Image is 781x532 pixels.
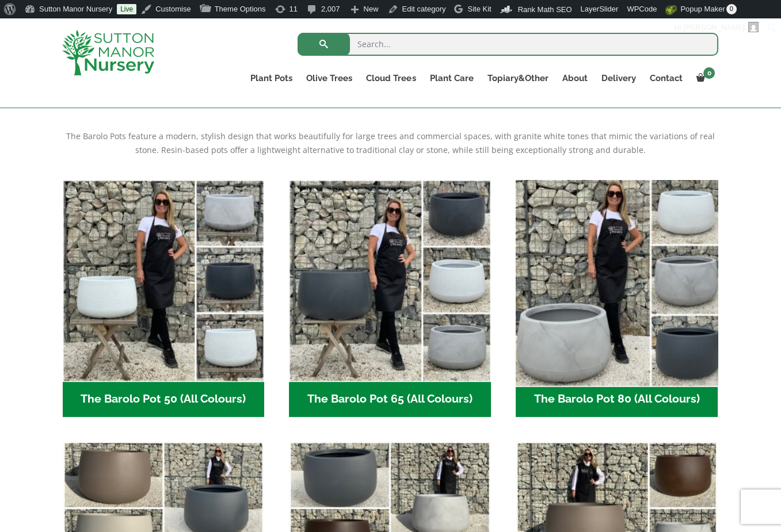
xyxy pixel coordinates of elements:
a: About [555,70,594,86]
img: The Barolo Pot 50 (All Colours) [63,180,265,382]
a: 0 [689,70,718,86]
a: Olive Trees [299,70,359,86]
span: [PERSON_NAME] [683,23,745,32]
span: Rank Math SEO [518,5,572,14]
p: The Barolo Pots feature a modern, stylish design that works beautifully for large trees and comme... [63,129,719,157]
span: 0 [726,4,737,14]
h2: The Barolo Pot 65 (All Colours) [289,382,491,418]
span: 0 [703,67,715,79]
a: Delivery [594,70,642,86]
a: Live [117,4,136,14]
a: Topiary&Other [480,70,555,86]
a: Visit product category The Barolo Pot 80 (All Colours) [516,180,718,417]
a: Hi, [670,18,763,37]
h2: The Barolo Pot 80 (All Colours) [516,382,718,418]
a: Contact [642,70,689,86]
img: The Barolo Pot 80 (All Colours) [510,175,722,386]
img: The Barolo Pot 65 (All Colours) [289,180,491,382]
a: Plant Care [422,70,480,86]
img: logo [62,30,154,75]
a: Visit product category The Barolo Pot 50 (All Colours) [63,180,265,417]
a: Plant Pots [243,70,299,86]
span: Site Kit [467,5,491,13]
h2: The Barolo Pot 50 (All Colours) [63,382,265,418]
a: Cloud Trees [359,70,422,86]
a: Visit product category The Barolo Pot 65 (All Colours) [289,180,491,417]
input: Search... [298,33,718,56]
